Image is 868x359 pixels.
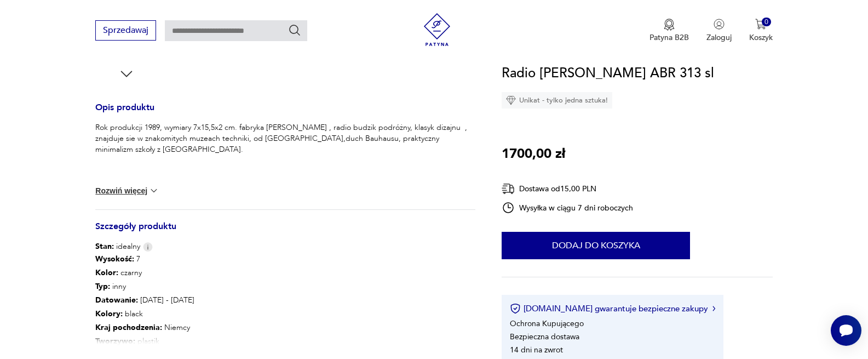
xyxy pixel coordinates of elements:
[714,19,725,30] img: Ikonka użytkownika
[95,122,475,155] p: Rok produkcji 1989, wymiary 7x15,5x2 cm. fabryka [PERSON_NAME] , radio budzik podróżny, klasyk di...
[706,32,732,43] p: Zaloguj
[95,309,123,319] b: Kolory :
[510,318,584,329] li: Ochrona Kupującego
[95,295,138,305] b: Datowanie :
[95,241,140,252] span: idealny
[95,267,118,278] b: Kolor:
[712,306,716,311] img: Ikona strzałki w prawo
[831,315,861,346] iframe: Smartsupp widget button
[95,336,135,346] b: Tworzywo :
[95,280,343,293] p: inny
[95,254,134,264] b: Wysokość :
[502,92,612,109] div: Unikat - tylko jedna sztuka!
[510,332,579,342] li: Bezpieczna dostawa
[95,322,162,333] b: Kraj pochodzenia :
[95,223,475,241] h3: Szczegóły produktu
[649,19,689,43] button: Patyna B2B
[649,19,689,43] a: Ikona medaluPatyna B2B
[506,95,516,105] img: Ikona diamentu
[95,293,343,307] p: [DATE] - [DATE]
[502,232,690,259] button: Dodaj do koszyka
[95,334,343,348] p: plastik
[95,281,110,292] b: Typ :
[95,321,343,334] p: Niemcy
[510,345,563,355] li: 14 dni na zwrot
[510,303,715,314] button: [DOMAIN_NAME] gwarantuje bezpieczne zakupy
[502,144,565,164] p: 1700,00 zł
[749,32,773,43] p: Koszyk
[95,307,343,321] p: black
[421,13,453,46] img: Patyna - sklep z meblami i dekoracjami vintage
[95,185,159,196] button: Rozwiń więcej
[749,19,773,43] button: 0Koszyk
[143,242,153,252] img: Info icon
[502,63,714,84] h1: Radio [PERSON_NAME] ABR 313 sl
[95,266,343,280] p: czarny
[502,201,633,214] div: Wysyłka w ciągu 7 dni roboczych
[649,32,689,43] p: Patyna B2B
[706,19,732,43] button: Zaloguj
[502,182,515,196] img: Ikona dostawy
[510,303,521,314] img: Ikona certyfikatu
[95,20,156,41] button: Sprzedawaj
[762,18,771,27] div: 0
[664,19,675,31] img: Ikona medalu
[148,185,159,196] img: chevron down
[95,27,156,35] a: Sprzedawaj
[288,24,301,37] button: Szukaj
[95,241,114,252] b: Stan:
[95,252,343,266] p: 7
[755,19,766,30] img: Ikona koszyka
[95,104,475,122] h3: Opis produktu
[502,182,633,196] div: Dostawa od 15,00 PLN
